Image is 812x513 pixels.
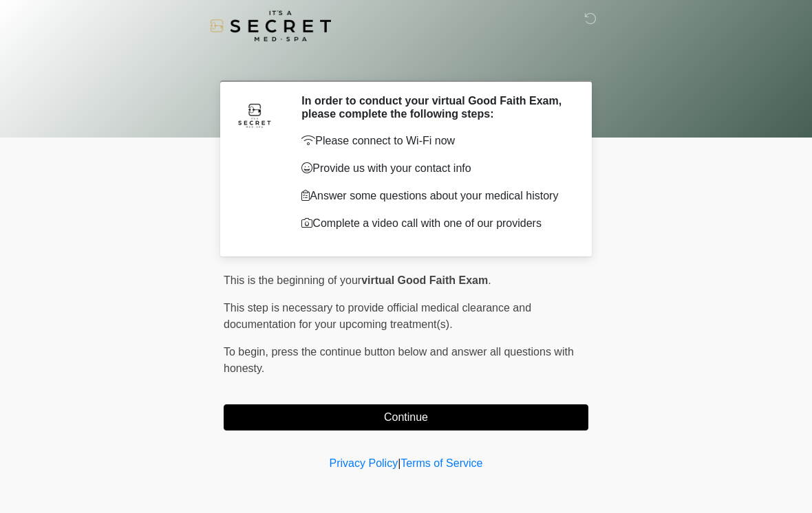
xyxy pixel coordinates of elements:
[488,274,491,286] span: .
[398,457,400,469] a: |
[301,188,568,204] p: Answer some questions about your medical history
[330,457,398,469] a: Privacy Policy
[234,94,275,135] img: Agent Avatar
[213,50,599,75] h1: ‎ ‎
[301,215,568,232] p: Complete a video call with one of our providers
[301,94,568,120] h2: In order to conduct your virtual Good Faith Exam, please complete the following steps:
[224,404,588,430] button: Continue
[224,274,361,286] span: This is the beginning of your
[224,302,531,330] span: This step is necessary to provide official medical clearance and documentation for your upcoming ...
[361,274,488,286] strong: virtual Good Faith Exam
[301,133,568,149] p: Please connect to Wi-Fi now
[400,457,482,469] a: Terms of Service
[210,10,331,41] img: It's A Secret Med Spa Logo
[224,346,271,358] span: To begin,
[301,160,568,177] p: Provide us with your contact info
[224,346,574,374] span: press the continue button below and answer all questions with honesty.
